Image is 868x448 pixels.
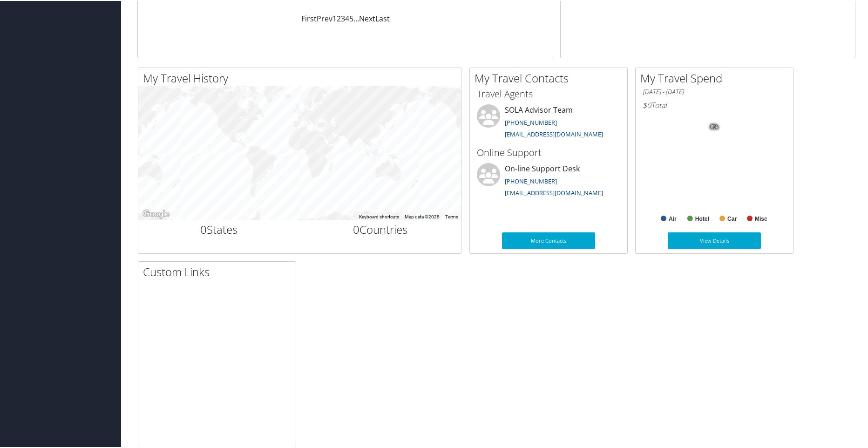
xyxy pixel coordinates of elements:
[345,13,349,23] a: 4
[141,207,171,219] img: Google
[505,129,603,137] a: [EMAIL_ADDRESS][DOMAIN_NAME]
[359,13,375,23] a: Next
[141,207,171,219] a: Open this area in Google Maps (opens a new window)
[200,221,207,236] span: 0
[727,215,737,221] text: Car
[375,13,390,23] a: Last
[505,176,557,184] a: [PHONE_NUMBER]
[711,123,718,129] tspan: 0%
[695,215,709,221] text: Hotel
[353,13,359,23] span: …
[477,87,620,100] h3: Travel Agents
[472,162,625,200] li: On-line Support Desk
[643,99,786,109] h6: Total
[143,69,461,85] h2: My Travel History
[359,213,399,219] button: Keyboard shortcuts
[475,69,627,85] h2: My Travel Contacts
[301,13,317,23] a: First
[145,221,293,237] h2: States
[353,221,359,236] span: 0
[669,215,677,221] text: Air
[505,188,603,196] a: [EMAIL_ADDRESS][DOMAIN_NAME]
[755,215,767,221] text: Misc
[337,13,341,23] a: 2
[405,213,440,218] span: Map data ©2025
[643,87,786,95] h6: [DATE] - [DATE]
[477,145,620,158] h3: Online Support
[143,263,296,279] h2: Custom Links
[341,13,345,23] a: 3
[317,13,332,23] a: Prev
[472,103,625,142] li: SOLA Advisor Team
[640,69,793,85] h2: My Travel Spend
[502,231,595,248] a: More Contacts
[445,213,458,218] a: Terms (opens in new tab)
[668,231,761,248] a: View Details
[349,13,353,23] a: 5
[643,99,651,109] span: $0
[505,117,557,126] a: [PHONE_NUMBER]
[332,13,337,23] a: 1
[307,221,454,237] h2: Countries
